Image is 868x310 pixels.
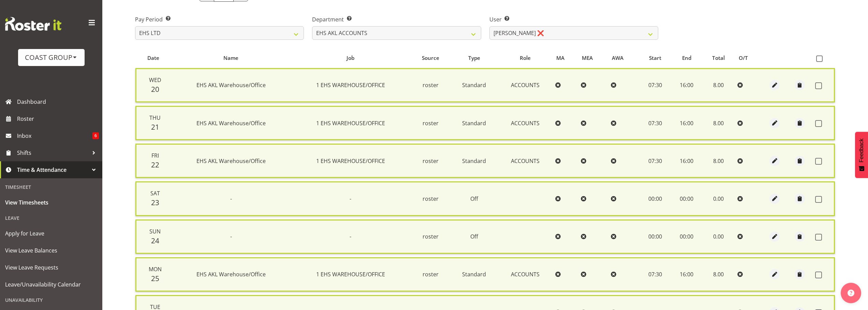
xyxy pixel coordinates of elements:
td: 16:00 [671,144,702,178]
span: Feedback [858,138,865,162]
span: Mon [149,265,162,273]
span: View Leave Balances [5,245,97,256]
td: 16:00 [671,68,702,102]
img: Rosterit website logo [5,17,61,31]
a: View Leave Requests [2,259,101,276]
div: COAST GROUP [25,52,78,63]
span: Leave/Unavailability Calendar [5,279,97,290]
div: Timesheet [2,180,101,194]
td: 00:00 [639,219,671,254]
span: roster [423,119,439,127]
a: Apply for Leave [2,225,101,242]
div: Date [139,54,167,62]
span: Thu [149,114,161,121]
td: 16:00 [671,257,702,292]
span: 1 EHS WAREHOUSE/OFFICE [316,119,385,127]
td: Standard [451,68,498,102]
div: O/T [739,54,758,62]
td: 8.00 [702,144,735,178]
span: EHS AKL Warehouse/Office [196,271,266,278]
td: 07:30 [639,144,671,178]
span: roster [423,233,439,240]
td: 00:00 [639,181,671,216]
div: Total [706,54,731,62]
span: Roster [17,114,99,124]
span: roster [423,271,439,278]
span: 20 [151,84,159,94]
span: - [230,233,232,240]
span: ACCOUNTS [511,119,540,127]
span: Dashboard [17,97,99,107]
span: EHS AKL Warehouse/Office [196,119,266,127]
a: View Timesheets [2,194,101,211]
span: 1 EHS WAREHOUSE/OFFICE [316,157,385,165]
span: 21 [151,122,159,132]
div: Type [455,54,494,62]
span: Time & Attendance [17,165,89,175]
span: ACCOUNTS [511,81,540,89]
td: Standard [451,106,498,140]
span: Fri [151,152,159,159]
a: View Leave Balances [2,242,101,259]
span: Wed [149,76,161,84]
span: 6 [92,132,99,139]
button: Feedback - Show survey [855,132,868,178]
span: Sun [149,228,161,235]
div: AWA [612,54,635,62]
span: 1 EHS WAREHOUSE/OFFICE [316,271,385,278]
div: MA [556,54,574,62]
span: 24 [151,236,159,245]
div: Job [295,54,406,62]
div: Role [502,54,549,62]
td: Off [451,219,498,254]
div: MEA [582,54,604,62]
span: ACCOUNTS [511,157,540,165]
span: 25 [151,274,159,283]
span: Inbox [17,131,92,141]
span: EHS AKL Warehouse/Office [196,157,266,165]
div: Start [643,54,667,62]
td: Off [451,181,498,216]
label: Department [312,15,481,23]
td: 16:00 [671,106,702,140]
td: 8.00 [702,257,735,292]
td: 0.00 [702,181,735,216]
label: User [489,15,658,23]
div: Leave [2,211,101,225]
span: ACCOUNTS [511,271,540,278]
span: Apply for Leave [5,228,97,239]
span: roster [423,157,439,165]
span: roster [423,195,439,202]
td: Standard [451,257,498,292]
span: EHS AKL Warehouse/Office [196,81,266,89]
span: - [350,195,351,202]
td: Standard [451,144,498,178]
span: View Leave Requests [5,262,97,273]
td: 8.00 [702,106,735,140]
td: 07:30 [639,106,671,140]
td: 07:30 [639,68,671,102]
span: 22 [151,160,159,169]
span: Shifts [17,148,89,158]
td: 8.00 [702,68,735,102]
span: View Timesheets [5,197,97,208]
td: 0.00 [702,219,735,254]
span: - [350,233,351,240]
label: Pay Period [135,15,304,23]
td: 00:00 [671,219,702,254]
a: Leave/Unavailability Calendar [2,276,101,293]
div: Name [175,54,287,62]
img: help-xxl-2.png [848,290,854,296]
span: - [230,195,232,202]
span: Sat [150,190,160,197]
div: Unavailability [2,293,101,307]
span: roster [423,81,439,89]
span: 1 EHS WAREHOUSE/OFFICE [316,81,385,89]
div: End [675,54,698,62]
td: 07:30 [639,257,671,292]
td: 00:00 [671,181,702,216]
div: Source [414,54,447,62]
span: 23 [151,198,159,207]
